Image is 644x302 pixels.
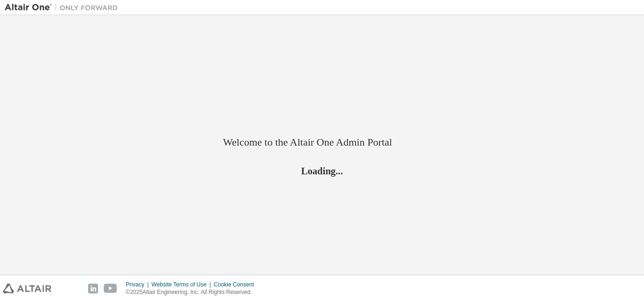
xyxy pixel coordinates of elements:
[88,284,98,294] img: linkedin.svg
[151,281,214,288] div: Website Terms of Use
[126,288,260,296] p: © 2025 Altair Engineering, Inc. All Rights Reserved.
[126,281,151,288] div: Privacy
[5,3,123,12] img: Altair One
[223,136,421,149] h2: Welcome to the Altair One Admin Portal
[3,284,51,294] img: altair_logo.svg
[104,284,117,294] img: youtube.svg
[214,281,259,288] div: Cookie Consent
[223,164,421,177] h2: Loading...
